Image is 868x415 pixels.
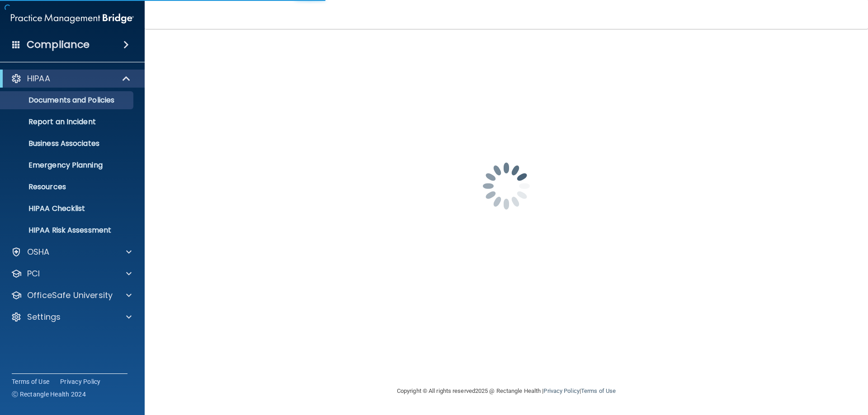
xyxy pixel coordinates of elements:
[27,73,50,84] p: HIPAA
[6,161,129,170] p: Emergency Planning
[27,38,90,51] h4: Compliance
[6,226,129,235] p: HIPAA Risk Assessment
[27,268,40,279] p: PCI
[6,204,129,213] p: HIPAA Checklist
[60,377,101,386] a: Privacy Policy
[27,247,50,257] p: OSHA
[6,182,129,191] p: Resources
[27,312,61,322] p: Settings
[11,73,131,84] a: HIPAA
[11,247,132,257] a: OSHA
[27,290,113,301] p: OfficeSafe University
[11,9,134,28] img: PMB logo
[12,377,49,386] a: Terms of Use
[581,387,616,394] a: Terms of Use
[12,390,86,399] span: Ⓒ Rectangle Health 2024
[341,377,671,406] div: Copyright © All rights reserved 2025 @ Rectangle Health | |
[461,141,552,231] img: spinner.e123f6fc.gif
[6,96,129,105] p: Documents and Policies
[11,268,132,279] a: PCI
[543,387,579,394] a: Privacy Policy
[11,290,132,301] a: OfficeSafe University
[6,139,129,148] p: Business Associates
[11,312,132,322] a: Settings
[6,117,129,126] p: Report an Incident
